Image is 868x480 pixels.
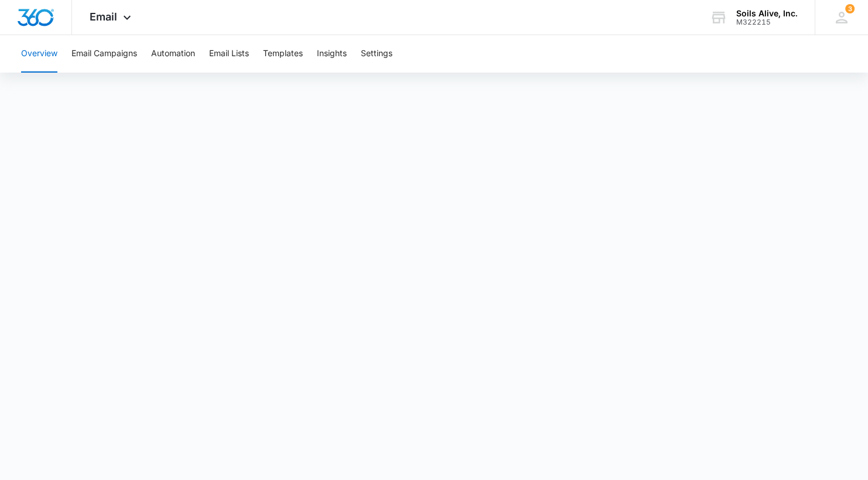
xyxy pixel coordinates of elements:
span: 3 [845,4,855,13]
button: Email Lists [209,35,249,73]
button: Automation [151,35,195,73]
span: Email [90,11,117,23]
button: Settings [361,35,392,73]
div: account name [736,9,798,18]
div: account id [736,18,798,26]
button: Email Campaigns [71,35,137,73]
button: Templates [263,35,303,73]
div: notifications count [845,4,855,13]
button: Insights [317,35,347,73]
button: Overview [21,35,57,73]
